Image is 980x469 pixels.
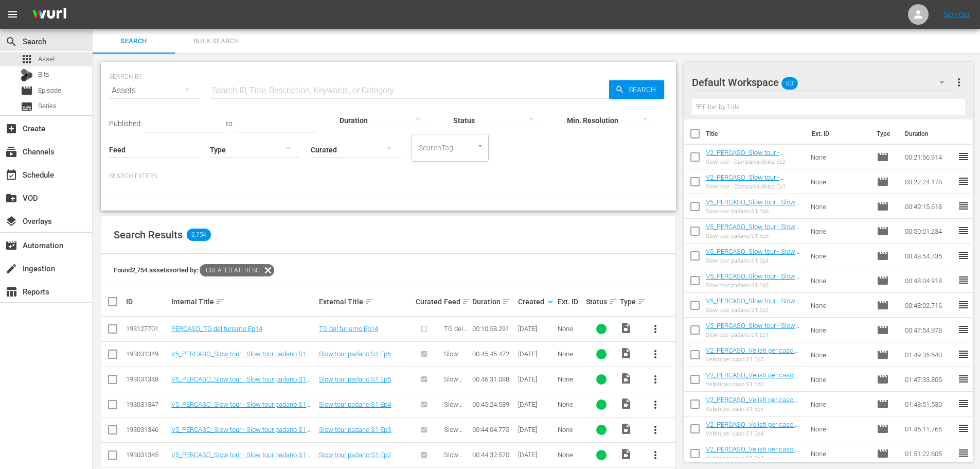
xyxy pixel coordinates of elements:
[319,426,391,433] a: Slow tour padano S1 Ep3
[171,451,310,466] a: V5_PERCASO_Slow tour - Slow tour padano S1 Ep2
[706,421,803,436] a: V2_PERCASO_Velisti per caso S1 Ep4
[706,356,803,363] div: Velisti per caso S1 Ep7
[877,398,889,410] span: Episode
[21,69,33,81] div: Bits
[706,119,806,148] th: Title
[472,426,514,433] div: 00:44:04.775
[901,219,957,244] td: 00:50:01.234
[953,70,965,95] button: more_vert
[99,36,169,47] span: Search
[416,298,441,306] div: Curated
[901,169,957,194] td: 00:22:24.178
[171,350,310,366] a: V5_PERCASO_Slow tour - Slow tour padano S1 Ep6
[901,244,957,268] td: 00:48:54.735
[558,401,583,408] div: None
[181,36,251,47] span: Bulk Search
[706,159,803,165] div: Slow tour - Campania divina Ep2
[957,422,970,435] span: reorder
[472,375,514,383] div: 00:46:31.088
[518,375,555,383] div: [DATE]
[114,229,183,241] span: Search Results
[877,250,889,262] span: Episode
[518,325,555,333] div: [DATE]
[706,282,803,289] div: Slow tour padano S1 Ep3
[472,325,514,333] div: 00:10:58.291
[609,80,664,99] button: Search
[643,392,668,417] button: more_vert
[518,401,555,408] div: [DATE]
[502,297,511,306] span: sort
[877,373,889,386] span: Episode
[558,298,583,306] div: Ext. ID
[643,443,668,467] button: more_vert
[126,451,168,459] div: 193031345
[171,401,310,416] a: V5_PERCASO_Slow tour - Slow tour padano S1 Ep4
[649,373,662,386] span: more_vert
[901,392,957,416] td: 01:48:51.530
[706,248,799,263] a: V5_PERCASO_Slow tour - Slow tour padano S1 Ep4
[692,68,954,97] div: Default Workspace
[807,219,872,244] td: None
[957,200,970,212] span: reorder
[706,233,803,239] div: Slow tour padano S1 Ep5
[877,200,889,213] span: Episode
[643,418,668,442] button: more_vert
[171,375,310,391] a: V5_PERCASO_Slow tour - Slow tour padano S1 Ep5
[807,416,872,441] td: None
[109,172,668,181] p: Search Filters:
[877,274,889,287] span: Episode
[25,3,74,27] img: ans4CAIJ8jUAAAAAAAAAAAAAAAAAAAAAAAAgQb4GAAAAAAAAAAAAAAAAAAAAAAAAJMjXAAAAAAAAAAAAAAAAAAAAAAAAgAT5G...
[649,424,662,436] span: more_vert
[518,296,555,308] div: Created
[126,401,168,408] div: 193031347
[472,350,514,358] div: 00:45:45.472
[620,448,632,460] span: Video
[109,119,142,128] span: Published:
[957,274,970,286] span: reorder
[901,318,957,342] td: 00:47:54.978
[546,297,555,306] span: keyboard_arrow_down
[637,297,647,306] span: sort
[620,296,639,308] div: Type
[21,84,33,97] span: Episode
[518,451,555,459] div: [DATE]
[226,119,233,128] span: to
[625,80,664,99] span: Search
[706,208,803,215] div: Slow tour padano S1 Ep6
[706,223,799,238] a: V5_PERCASO_Slow tour - Slow tour padano S1 Ep5
[649,398,662,411] span: more_vert
[806,119,871,148] th: Ext. ID
[319,375,391,383] a: Slow tour padano S1 Ep5
[870,119,899,148] th: Type
[472,296,514,308] div: Duration
[558,451,583,459] div: None
[957,397,970,410] span: reorder
[114,266,274,274] span: Found 2,754 assets sorted by:
[957,299,970,311] span: reorder
[5,36,17,48] span: Search
[957,150,970,163] span: reorder
[126,375,168,383] div: 193031348
[807,392,872,416] td: None
[877,176,889,188] span: Episode
[649,449,662,461] span: more_vert
[200,264,262,276] span: Created At: desc
[649,323,662,335] span: more_vert
[558,325,583,333] div: None
[319,296,413,308] div: External Title
[558,375,583,383] div: None
[620,423,632,435] span: Video
[901,342,957,367] td: 01:49:35.540
[5,263,17,275] span: Ingestion
[706,173,783,189] a: V2_PERCASO_Slow tour - Campania divina Ep1
[649,348,662,360] span: more_vert
[877,349,889,361] span: Episode
[365,297,374,306] span: sort
[38,85,61,96] span: Episode
[472,451,514,459] div: 00:44:32.570
[444,401,466,424] span: Slow tour padano
[38,101,57,111] span: Series
[807,268,872,293] td: None
[706,371,803,387] a: V2_PERCASO_Velisti per caso S1 Ep6
[518,350,555,358] div: [DATE]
